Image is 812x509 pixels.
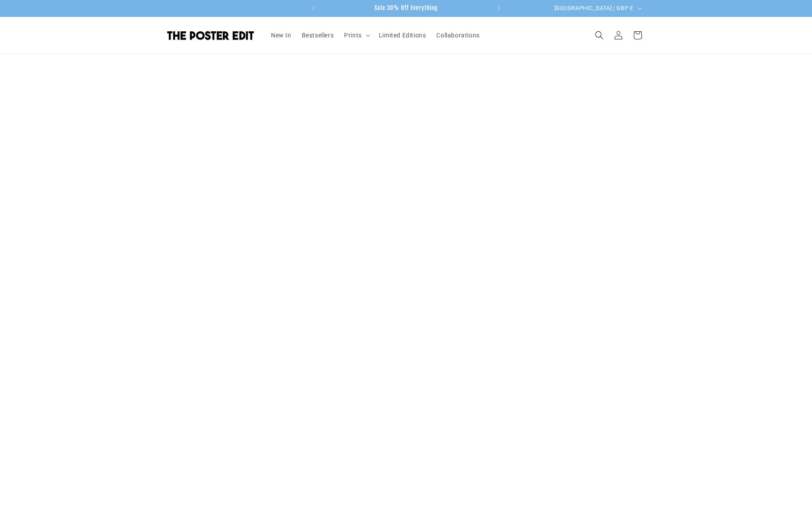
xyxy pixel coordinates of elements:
[379,31,426,39] span: Limited Editions
[374,4,438,11] span: Sale 30% Off Everything
[167,31,254,40] img: The Poster Edit
[302,31,334,39] span: Bestsellers
[344,31,362,39] span: Prints
[555,4,634,13] span: [GEOGRAPHIC_DATA] | GBP £
[339,26,374,44] summary: Prints
[590,26,609,45] summary: Search
[297,26,339,44] a: Bestsellers
[431,26,485,44] a: Collaborations
[271,31,291,39] span: New In
[266,26,297,44] a: New In
[374,26,431,44] a: Limited Editions
[164,27,257,43] a: The Poster Edit
[436,31,479,39] span: Collaborations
